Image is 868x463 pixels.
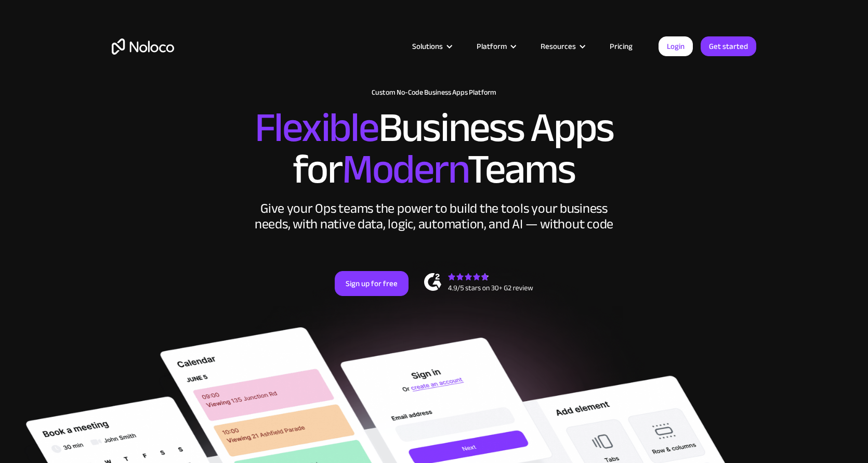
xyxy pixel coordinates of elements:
div: Platform [477,40,507,53]
a: home [112,38,174,55]
a: Login [659,36,693,56]
div: Resources [528,40,597,53]
div: Platform [464,40,528,53]
a: Get started [701,36,756,56]
span: Modern [342,131,467,208]
div: Give your Ops teams the power to build the tools your business needs, with native data, logic, au... [252,201,616,232]
div: Resources [541,40,576,53]
div: Solutions [412,40,443,53]
a: Sign up for free [335,271,409,296]
span: Flexible [255,89,378,166]
a: Pricing [597,40,646,53]
div: Solutions [399,40,464,53]
h2: Business Apps for Teams [112,107,756,190]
